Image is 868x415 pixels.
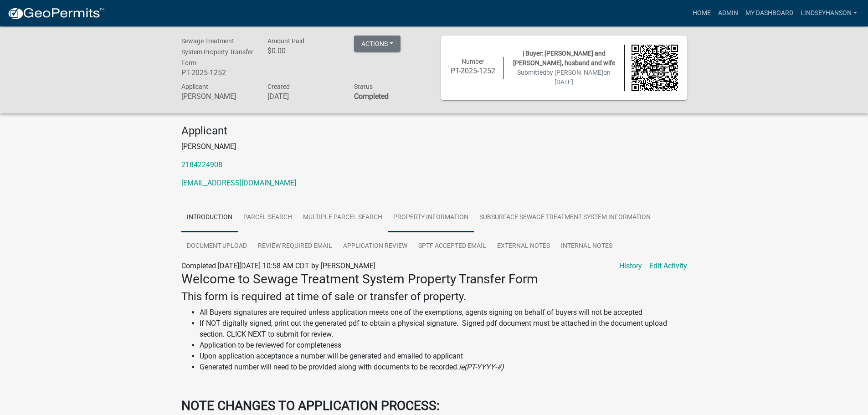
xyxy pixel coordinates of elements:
a: Lindseyhanson [797,5,861,22]
span: Amount Paid [267,37,304,45]
button: Actions [354,36,401,52]
a: Edit Activity [649,261,687,272]
li: Application to be reviewed for completeness [200,340,687,351]
span: Number [462,58,484,65]
a: Multiple Parcel Search [298,203,388,232]
a: Property Information [388,203,474,232]
a: SPTF Accepted Email [413,232,492,261]
h6: PT-2025-1252 [181,68,254,77]
li: If NOT digitally signed, print out the generated pdf to obtain a physical signature. Signed pdf d... [200,318,687,340]
a: Admin [714,5,742,22]
a: 2184224908 [181,160,222,169]
span: Applicant [181,83,208,90]
a: [EMAIL_ADDRESS][DOMAIN_NAME] [181,179,296,187]
h6: [PERSON_NAME] [181,92,254,101]
span: Completed [DATE][DATE] 10:58 AM CDT by [PERSON_NAME] [181,261,375,270]
a: Subsurface Sewage Treatment System Information [474,203,656,232]
a: Review Required Email [252,232,338,261]
a: Document Upload [181,232,252,261]
a: History [619,261,642,272]
h4: This form is required at time of sale or transfer of property. [181,290,687,303]
span: Created [267,83,290,90]
li: All Buyers signatures are required unless application meets one of the exemptions, agents signing... [200,307,687,318]
span: Sewage Treatment System Property Transfer Form [181,37,253,67]
a: Introduction [181,203,238,232]
a: Parcel search [238,203,298,232]
h6: $0.00 [267,46,340,55]
a: Application Review [338,232,413,261]
a: My Dashboard [742,5,797,22]
strong: NOTE CHANGES TO APPLICATION PROCESS: [181,398,440,413]
span: Submitted on [DATE] [517,69,611,86]
strong: Completed [354,92,389,101]
li: Generated number will need to be provided along with documents to be recorded. [200,362,687,373]
li: Upon application acceptance a number will be generated and emailed to applicant [200,351,687,362]
i: ie(PT-YYYY-#) [459,363,504,371]
h6: [DATE] [267,92,340,101]
span: | Buyer: [PERSON_NAME] and [PERSON_NAME], husband and wife [513,50,615,67]
img: QR code [632,45,678,91]
h4: Applicant [181,124,687,138]
a: Home [689,5,714,22]
a: External Notes [492,232,555,261]
p: [PERSON_NAME] [181,141,687,152]
a: Internal Notes [555,232,618,261]
h6: PT-2025-1252 [450,67,497,75]
span: Status [354,83,373,90]
span: by [PERSON_NAME] [546,69,603,76]
h3: Welcome to Sewage Treatment System Property Transfer Form [181,272,687,287]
